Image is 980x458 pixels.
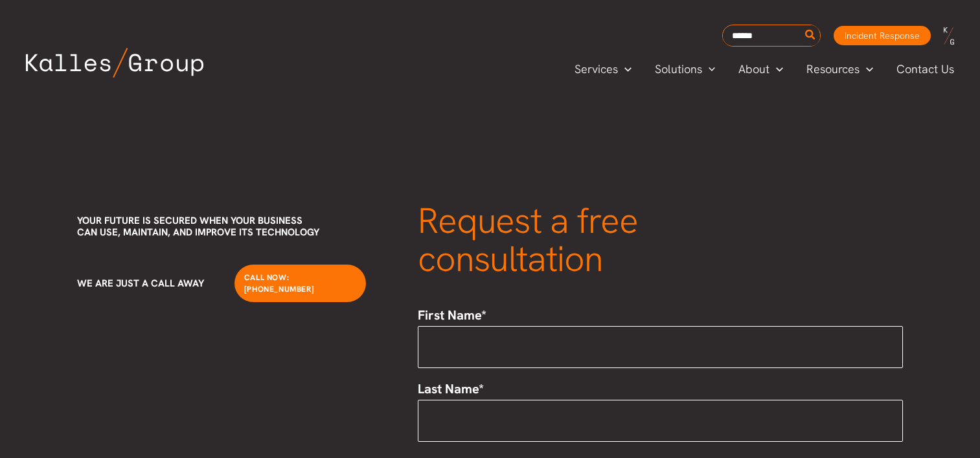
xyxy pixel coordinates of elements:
span: Request a free consultation [418,197,638,283]
span: We are just a call away [77,277,204,290]
span: Call Now: [PHONE_NUMBER] [244,272,314,294]
span: Solutions [655,60,702,79]
a: ServicesMenu Toggle [563,60,643,79]
span: About [738,60,769,79]
span: First Name [418,307,481,323]
button: Search [803,25,819,46]
a: ResourcesMenu Toggle [795,60,885,79]
span: Menu Toggle [769,60,783,79]
span: Services [575,60,618,79]
a: Call Now: [PHONE_NUMBER] [234,265,366,302]
a: SolutionsMenu Toggle [643,60,727,79]
span: Your future is secured when your business can use, maintain, and improve its technology [77,214,319,239]
span: Resources [806,60,860,79]
span: Menu Toggle [702,60,716,79]
a: AboutMenu Toggle [727,60,795,79]
span: Menu Toggle [618,60,632,79]
span: Contact Us [896,60,954,79]
a: Incident Response [834,26,931,45]
img: Kalles Group [26,48,203,78]
a: Contact Us [885,60,967,79]
span: Menu Toggle [860,60,873,79]
nav: Primary Site Navigation [563,58,967,80]
span: Last Name [418,380,479,397]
